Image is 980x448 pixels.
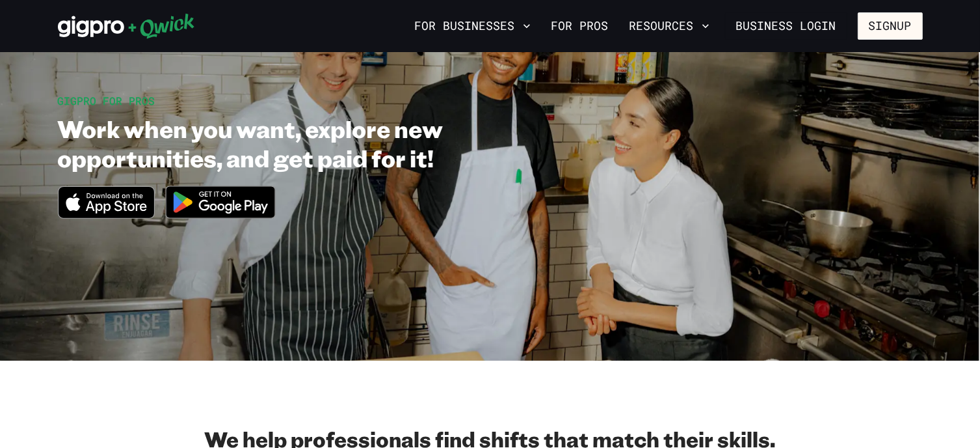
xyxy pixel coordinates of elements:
[410,15,536,37] button: For Businesses
[157,178,284,227] img: Get it on Google Play
[858,12,923,40] button: Signup
[58,94,155,107] span: GIGPRO FOR PROS
[546,15,614,37] a: For Pros
[58,208,155,221] a: Download on the App Store
[58,114,577,173] h1: Work when you want, explore new opportunities, and get paid for it!
[624,15,715,37] button: Resources
[725,12,847,40] a: Business Login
